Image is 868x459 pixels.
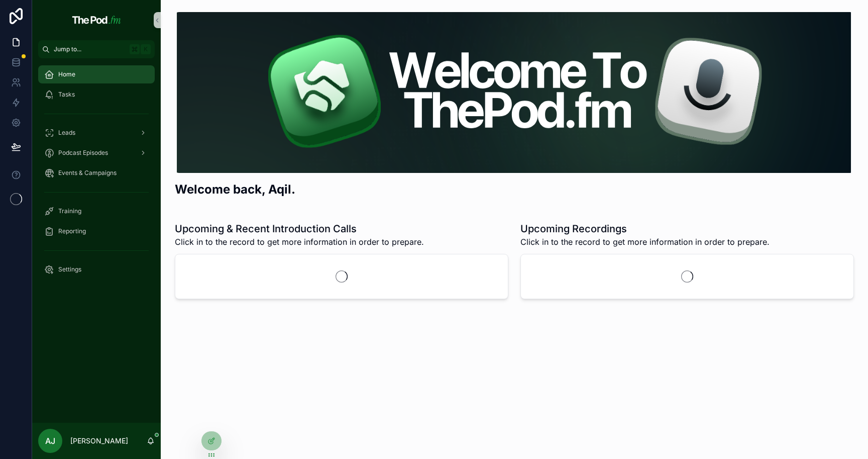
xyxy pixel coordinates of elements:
[58,227,86,235] span: Reporting
[175,181,295,198] h2: Welcome back, Aqil.
[38,144,155,162] a: Podcast Episodes
[58,70,75,78] span: Home
[69,12,123,28] img: App logo
[70,436,128,446] p: [PERSON_NAME]
[38,40,155,58] button: Jump to...K
[54,45,126,53] span: Jump to...
[32,58,161,292] div: scrollable content
[58,169,117,177] span: Events & Campaigns
[142,45,150,53] span: K
[58,90,75,99] span: Tasks
[38,260,155,279] a: Settings
[58,129,75,137] span: Leads
[58,207,81,215] span: Training
[58,265,81,273] span: Settings
[45,435,55,447] span: AJ
[520,236,770,248] span: Click in to the record to get more information in order to prepare.
[38,164,155,182] a: Events & Campaigns
[175,236,424,248] span: Click in to the record to get more information in order to prepare.
[38,222,155,240] a: Reporting
[38,124,155,142] a: Leads
[38,85,155,104] a: Tasks
[38,65,155,83] a: Home
[38,202,155,220] a: Training
[175,222,424,236] h1: Upcoming & Recent Introduction Calls
[520,222,770,236] h1: Upcoming Recordings
[58,149,108,157] span: Podcast Episodes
